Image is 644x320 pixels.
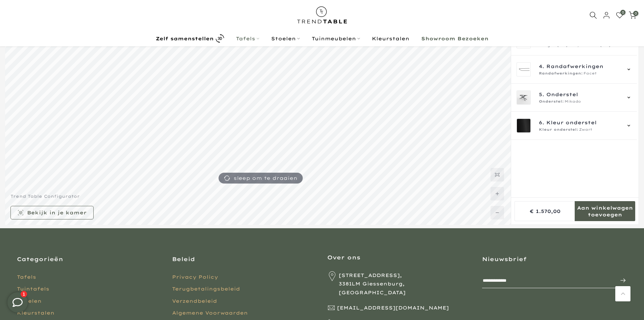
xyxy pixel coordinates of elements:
a: Verzendbeleid [172,298,217,304]
b: Showroom Bezoeken [421,36,488,41]
a: Terugbetalingsbeleid [172,286,240,292]
a: Showroom Bezoeken [415,35,494,43]
h3: Categorieën [17,255,162,263]
a: 0 [616,12,623,19]
a: Kleurstalen [366,35,415,43]
a: Algemene Voorwaarden [172,310,248,316]
h3: Over ons [327,254,472,261]
a: 0 [629,12,636,19]
span: [STREET_ADDRESS], 3381LM Giessenburg, [GEOGRAPHIC_DATA] [339,271,472,297]
h3: Beleid [172,255,317,263]
h3: Nieuwsbrief [482,255,627,263]
a: Stoelen [265,35,306,43]
button: Inschrijven [613,274,626,287]
a: Kleurstalen [17,310,54,316]
a: Privacy Policy [172,274,218,280]
a: Tafels [17,274,36,280]
a: Terug naar boven [615,286,630,301]
b: Zelf samenstellen [156,36,214,41]
a: Tafels [230,35,265,43]
span: Inschrijven [613,276,626,284]
a: Tuinmeubelen [306,35,366,43]
span: 0 [633,11,638,16]
a: Zelf samenstellen [150,33,230,45]
span: 0 [620,10,625,15]
span: [EMAIL_ADDRESS][DOMAIN_NAME] [337,304,449,312]
iframe: toggle-frame [1,285,34,319]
